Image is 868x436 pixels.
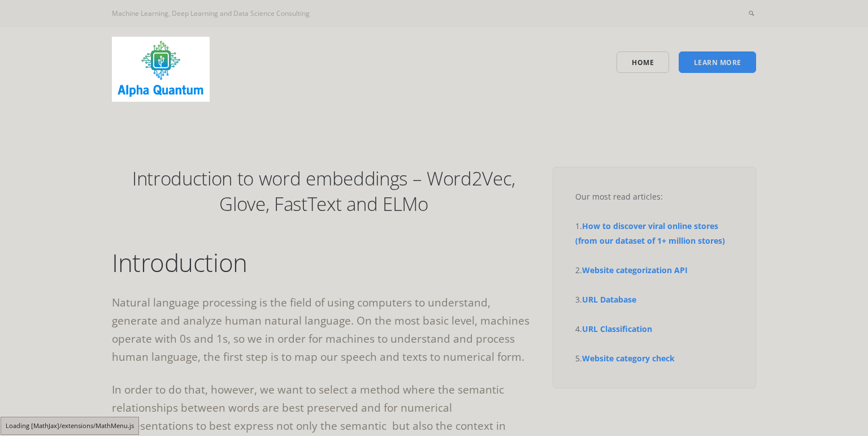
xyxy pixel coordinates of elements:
[112,8,310,18] span: Machine Learning, Deep Learning and Data Science Consulting
[112,246,536,279] h1: Introduction
[582,294,636,305] a: URL Database
[582,323,652,334] a: URL Classification
[575,189,734,366] div: Our most read articles: 1. 2. 3. 4. 5.
[679,51,757,73] a: Learn More
[1,417,139,435] div: Loading [MathJax]/extensions/MathMenu.js
[617,51,669,73] a: Home
[112,37,210,102] img: logo
[694,58,741,67] span: Learn More
[112,166,536,217] h1: Introduction to word embeddings – Word2Vec, Glove, FastText and ELMo
[575,221,725,246] a: How to discover viral online stores (from our dataset of 1+ million stores)
[112,293,536,366] p: Natural language processing is the field of using computers to understand, generate and analyze h...
[582,265,688,275] a: Website categorization API
[632,58,654,67] span: Home
[582,353,675,364] a: Website category check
